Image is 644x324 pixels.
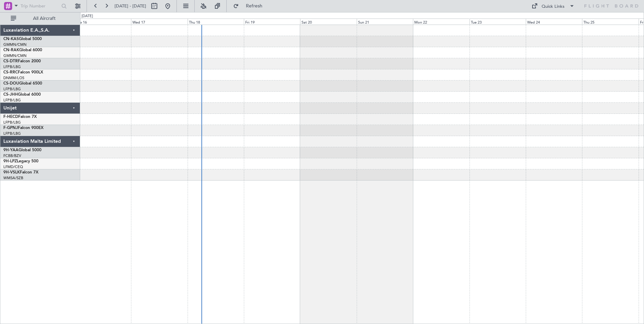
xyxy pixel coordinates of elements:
span: CS-DTR [3,59,18,63]
div: [DATE] [82,13,93,19]
a: CN-KASGlobal 5000 [3,37,42,41]
span: All Aircraft [18,16,71,21]
span: 9H-YAA [3,148,19,152]
a: LFMD/CEQ [3,164,23,169]
button: Refresh [230,1,270,11]
a: LFPB/LBG [3,87,21,92]
div: Tue 16 [75,19,131,25]
span: F-HECD [3,115,18,119]
a: GMMN/CMN [3,42,27,47]
span: CN-RAK [3,48,19,52]
a: WMSA/SZB [3,175,23,181]
div: Wed 24 [526,19,582,25]
a: LFPB/LBG [3,98,21,103]
a: DNMM/LOS [3,75,24,80]
a: LFPB/LBG [3,120,21,125]
a: LFPB/LBG [3,131,21,136]
a: CN-RAKGlobal 6000 [3,48,42,52]
div: Thu 18 [188,19,244,25]
div: Mon 22 [413,19,469,25]
a: CS-RRCFalcon 900LX [3,70,43,74]
a: LFPB/LBG [3,64,21,69]
a: FCBB/BZV [3,153,21,158]
a: 9H-LPZLegacy 500 [3,159,38,163]
a: GMMN/CMN [3,53,27,58]
a: F-HECDFalcon 7X [3,115,37,119]
div: Sat 20 [300,19,356,25]
span: 9H-VSLK [3,170,20,174]
span: CS-DOU [3,82,19,86]
span: CN-KAS [3,37,19,41]
div: Sun 21 [357,19,413,25]
a: 9H-VSLKFalcon 7X [3,170,38,174]
div: Fri 19 [244,19,300,25]
div: Thu 25 [582,19,638,25]
div: Quick Links [542,3,565,10]
a: CS-JHHGlobal 6000 [3,93,41,97]
span: CS-JHH [3,93,18,97]
input: Trip Number [21,1,59,11]
span: F-GPNJ [3,126,18,130]
a: 9H-YAAGlobal 5000 [3,148,41,152]
div: Wed 17 [131,19,187,25]
div: Tue 23 [470,19,526,25]
span: CS-RRC [3,70,18,74]
a: F-GPNJFalcon 900EX [3,126,43,130]
span: [DATE] - [DATE] [115,3,146,9]
span: 9H-LPZ [3,159,17,163]
button: Quick Links [528,1,578,11]
span: Refresh [240,4,268,8]
a: CS-DTRFalcon 2000 [3,59,41,63]
a: CS-DOUGlobal 6500 [3,82,42,86]
button: All Aircraft [7,13,73,24]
